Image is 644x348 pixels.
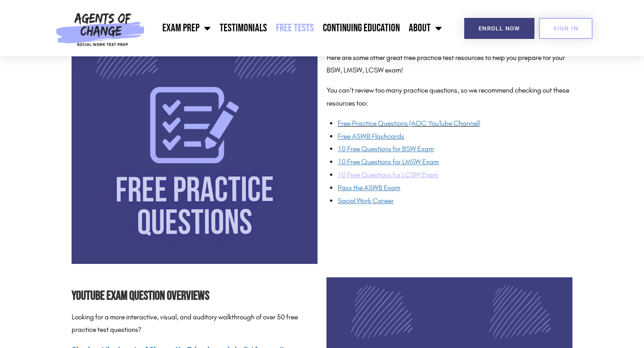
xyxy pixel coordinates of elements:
[338,183,402,192] a: Pass the ASWB Exam
[338,119,480,127] a: Free Practice Questions (AOC YouTube Channel)
[464,18,534,39] a: Enroll Now
[215,17,271,39] a: Testimonials
[539,18,593,39] a: SIGN IN
[326,51,572,77] p: Here are some other great free practice test resources to help you prepare for your BSW, LMSW, LC...
[318,17,404,39] a: Continuing Education
[72,311,318,337] p: Looking for a more interactive, visual, and auditory walkthrough of over 50 free practice test qu...
[158,17,215,39] a: Exam Prep
[338,183,400,192] span: Pass the ASWB Exam
[149,17,447,39] nav: Menu
[326,84,572,110] p: You can’t review too many practice questions, so we recommend checking out these resources too:
[338,170,438,179] a: 10 Free Questions for LCSW Exam
[338,157,439,166] a: 10 Free Questions for LMSW Exam
[338,196,394,205] a: Social Work Career
[338,144,434,153] a: 10 Free Questions for BSW Exam
[338,132,404,140] a: Free ASWB Flashcards
[479,25,520,31] span: Enroll Now
[271,17,318,39] a: Free Tests
[72,286,318,306] h2: YouTube Exam Question Overviews
[404,17,446,39] a: About
[553,25,578,31] span: SIGN IN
